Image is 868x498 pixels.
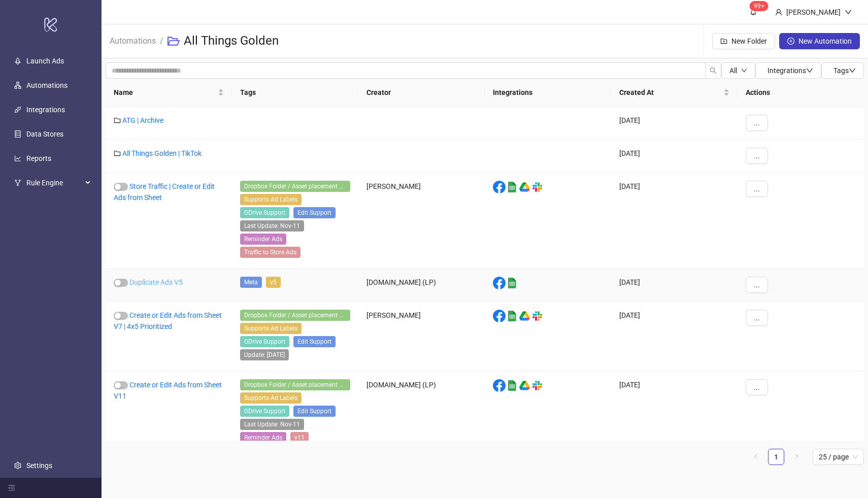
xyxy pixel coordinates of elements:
span: Edit Support [293,336,336,347]
span: Dropbox Folder / Asset placement detection [240,181,350,192]
span: plus-circle [787,38,794,45]
li: Next Page [788,449,805,465]
span: Rule Engine [26,173,82,193]
span: Supports Ad Labels [240,194,302,205]
th: Actions [738,79,864,107]
div: [DATE] [611,371,738,454]
span: Integrations [767,67,813,75]
button: ... [746,310,768,326]
div: [DATE] [611,107,738,140]
span: v5 [266,277,281,288]
span: down [845,9,852,16]
sup: 1610 [750,1,769,11]
a: Reports [26,155,51,163]
span: fork [14,180,21,187]
a: Create or Edit Ads from Sheet V7 | 4x5 Prioritized [114,311,222,330]
span: v11 [290,432,309,443]
a: Automations [26,82,68,90]
span: Traffic to Store Ads [240,247,301,258]
div: [PERSON_NAME] [358,302,485,371]
span: ... [754,119,760,127]
span: Edit Support [293,207,336,218]
span: All [729,67,737,75]
button: Integrationsdown [755,62,821,79]
a: All Things Golden | TikTok [122,149,202,157]
span: GDrive Support [240,406,289,417]
span: Reminder Ads [240,432,286,443]
span: Edit Support [293,406,336,417]
span: down [806,67,813,74]
button: New Automation [779,33,860,49]
span: Meta [240,277,262,288]
div: [PERSON_NAME] [358,173,485,269]
button: ... [746,148,768,164]
span: Update: 21-10-2024 [240,349,289,360]
span: Dropbox Folder / Asset placement detection [240,310,350,321]
span: New Automation [798,37,852,45]
span: ... [754,314,760,322]
span: Reminder Ads [240,234,286,245]
span: Dropbox Folder / Asset placement detection [240,379,350,390]
span: ... [754,383,760,391]
div: [DATE] [611,269,738,302]
span: Name [114,87,216,98]
th: Tags [232,79,358,107]
span: Last Update: Nov-11 [240,419,304,430]
div: [DOMAIN_NAME] (LP) [358,371,485,454]
span: ... [754,281,760,289]
li: / [160,25,163,57]
h3: All Things Golden [184,33,279,49]
span: folder-add [720,38,727,45]
a: Launch Ads [26,57,64,65]
span: New Folder [731,37,767,45]
div: [PERSON_NAME] [782,7,845,18]
span: Supports Ad Labels [240,392,302,404]
span: 25 / page [819,449,858,464]
button: ... [746,379,768,395]
th: Creator [358,79,485,107]
span: folder [114,150,121,157]
li: 1 [768,449,784,465]
span: user [775,9,782,16]
div: Page Size [813,449,864,465]
button: Tagsdown [821,62,864,79]
a: 1 [769,449,784,464]
span: GDrive Support [240,207,289,218]
span: Supports Ad Labels [240,323,302,334]
span: search [710,67,717,74]
th: Created At [611,79,738,107]
a: ATG | Archive [122,116,163,124]
span: ... [754,185,760,193]
span: Tags [833,67,856,75]
li: Previous Page [748,449,764,465]
a: Settings [26,461,52,470]
span: folder [114,117,121,124]
div: [DATE] [611,173,738,269]
span: GDrive Support [240,336,289,347]
a: Store Traffic | Create or Edit Ads from Sheet [114,182,215,202]
button: ... [746,115,768,131]
button: Alldown [721,62,755,79]
span: ... [754,152,760,160]
button: ... [746,181,768,197]
span: menu-fold [8,484,15,491]
button: right [788,449,805,465]
a: Integrations [26,106,65,114]
div: [DOMAIN_NAME] (LP) [358,269,485,302]
div: [DATE] [611,140,738,173]
a: Duplicate Ads V5 [129,278,183,286]
button: New Folder [712,33,775,49]
span: left [753,453,759,459]
a: Create or Edit Ads from Sheet V11 [114,381,222,400]
span: bell [750,8,757,15]
span: down [849,67,856,74]
button: left [748,449,764,465]
span: right [793,453,799,459]
div: [DATE] [611,302,738,371]
span: Created At [619,87,721,98]
a: Automations [108,35,158,46]
span: down [741,68,747,74]
button: ... [746,277,768,293]
span: Last Update: Nov-11 [240,220,304,231]
th: Integrations [485,79,611,107]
